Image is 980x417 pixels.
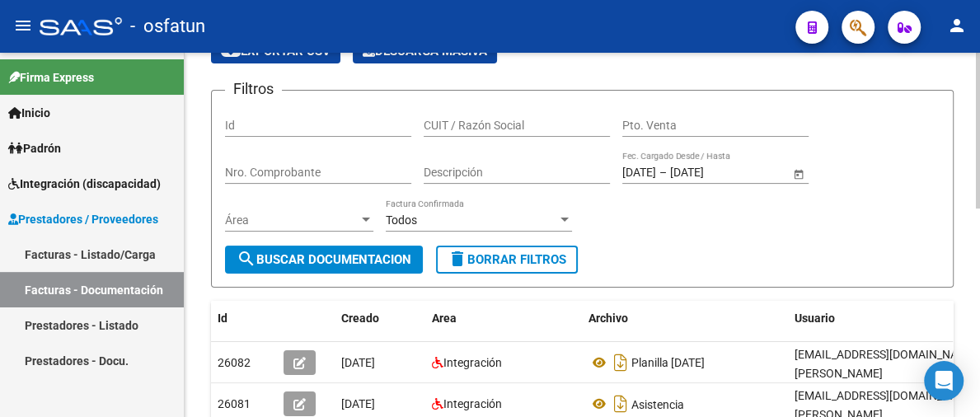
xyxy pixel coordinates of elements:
[425,301,582,336] datatable-header-cell: Area
[448,249,467,269] mat-icon: delete
[622,166,656,180] input: Fecha inicio
[8,104,50,122] span: Inicio
[443,356,502,369] span: Integración
[341,397,375,410] span: [DATE]
[386,213,417,227] span: Todos
[947,16,967,35] mat-icon: person
[221,44,331,59] span: Exportar CSV
[341,312,379,325] span: Creado
[610,391,631,417] i: Descargar documento
[341,356,375,369] span: [DATE]
[225,246,423,274] button: Buscar Documentacion
[8,210,158,228] span: Prestadores / Proveedores
[795,312,835,325] span: Usuario
[610,349,631,376] i: Descargar documento
[670,166,751,180] input: Fecha fin
[436,246,578,274] button: Borrar Filtros
[659,166,667,180] span: –
[211,301,277,336] datatable-header-cell: Id
[218,356,251,369] span: 26082
[13,16,33,35] mat-icon: menu
[448,252,566,267] span: Borrar Filtros
[631,356,705,369] span: Planilla [DATE]
[225,77,282,101] h3: Filtros
[237,252,411,267] span: Buscar Documentacion
[8,139,61,157] span: Padrón
[218,312,227,325] span: Id
[8,175,161,193] span: Integración (discapacidad)
[130,8,205,45] span: - osfatun
[335,301,425,336] datatable-header-cell: Creado
[924,361,964,401] div: Open Intercom Messenger
[631,397,684,410] span: Asistencia
[218,397,251,410] span: 26081
[432,312,457,325] span: Area
[790,165,807,182] button: Open calendar
[588,312,628,325] span: Archivo
[443,397,502,410] span: Integración
[225,213,359,227] span: Área
[237,249,256,269] mat-icon: search
[582,301,788,336] datatable-header-cell: Archivo
[8,68,94,87] span: Firma Express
